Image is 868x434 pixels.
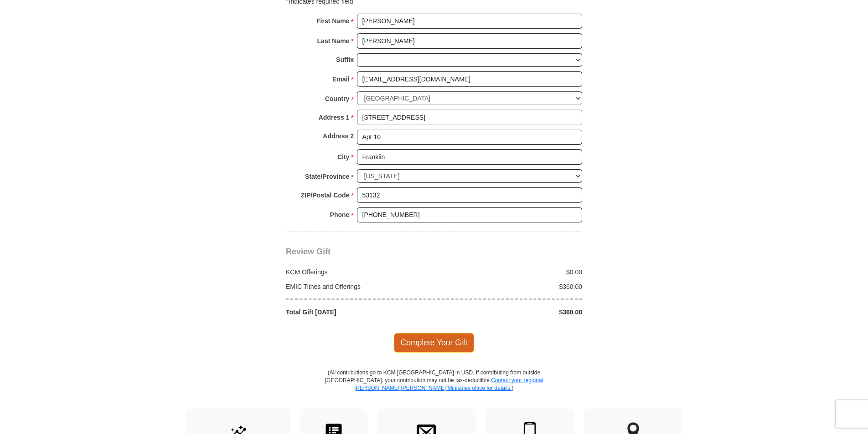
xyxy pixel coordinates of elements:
[281,267,434,277] div: KCM Offerings
[301,189,350,202] strong: ZIP/Postal Code
[434,267,587,277] div: $0.00
[336,53,354,66] strong: Suffix
[337,151,349,163] strong: City
[323,130,354,142] strong: Address 2
[319,111,350,124] strong: Address 1
[316,15,349,27] strong: First Name
[281,308,434,317] div: Total Gift [DATE]
[354,377,543,391] a: Contact your regional [PERSON_NAME] [PERSON_NAME] Ministries office for details.
[394,333,475,352] span: Complete Your Gift
[325,92,350,105] strong: Country
[332,73,349,86] strong: Email
[286,247,331,256] span: Review Gift
[305,170,349,183] strong: State/Province
[434,308,587,317] div: $360.00
[317,35,350,47] strong: Last Name
[330,208,350,221] strong: Phone
[281,282,434,291] div: EMIC Tithes and Offerings
[325,369,543,409] p: (All contributions go to KCM [GEOGRAPHIC_DATA] in USD. If contributing from outside [GEOGRAPHIC_D...
[434,282,587,291] div: $360.00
